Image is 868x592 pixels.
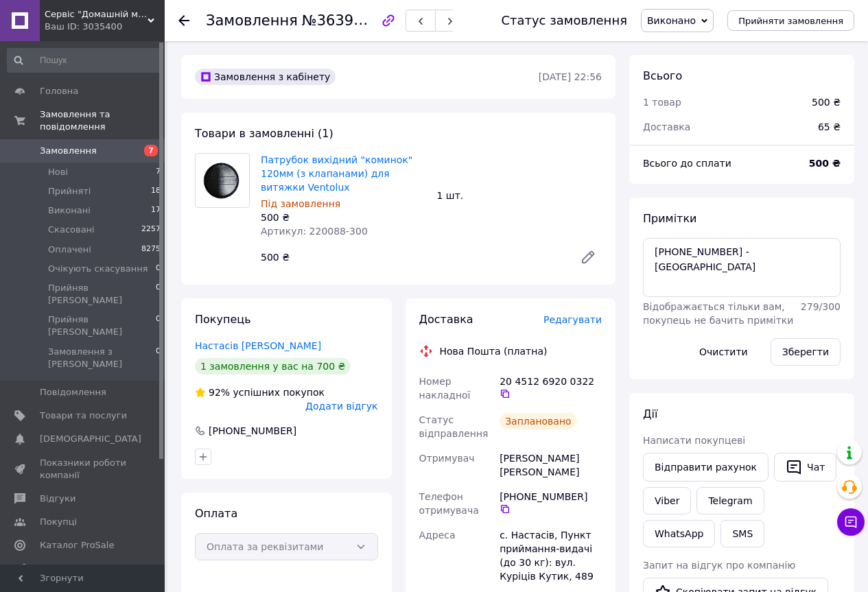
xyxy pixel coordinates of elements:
[643,520,715,547] a: WhatsApp
[40,85,78,97] span: Головна
[574,244,602,271] a: Редагувати
[771,338,841,366] button: Зберегти
[156,263,161,275] span: 0
[195,127,333,140] span: Товари в замовленні (1)
[40,563,87,576] span: Аналітика
[810,112,849,142] div: 65 ₴
[419,453,475,464] span: Отримувач
[195,69,336,85] div: Замовлення з кабінету
[643,158,731,169] span: Всього до сплати
[774,453,836,482] button: Чат
[643,212,696,225] span: Примітки
[48,282,156,307] span: Прийняв [PERSON_NAME]
[202,154,243,207] img: Патрубок вихідний "коминок" 120мм (з клапанами) для витяжки Ventolux
[809,158,841,169] b: 500 ₴
[500,375,602,399] div: 20 4512 6920 0322
[195,313,251,326] span: Покупець
[156,313,161,338] span: 0
[40,516,77,528] span: Покупці
[643,453,769,482] button: Відправити рахунок
[643,301,793,326] span: Відображається тільки вам, покупець не бачить примітки
[261,154,412,193] a: Патрубок вихідний "коминок" 120мм (з клапанами) для витяжки Ventolux
[419,414,489,439] span: Статус відправлення
[261,226,368,237] span: Артикул: 220088-300
[40,386,106,399] span: Повідомлення
[539,71,602,82] time: [DATE] 22:56
[500,490,602,514] div: [PHONE_NUMBER]
[48,263,148,275] span: Очікують скасування
[195,358,351,375] div: 1 замовлення у вас на 700 ₴
[141,224,161,236] span: 2257
[543,314,602,325] span: Редагувати
[419,491,479,516] span: Телефон отримувача
[738,16,843,26] span: Прийняти замовлення
[195,386,325,399] div: успішних покупок
[801,301,841,312] span: 279 / 300
[45,21,165,33] div: Ваш ID: 3035400
[48,224,95,236] span: Скасовані
[647,15,696,26] span: Виконано
[48,185,91,198] span: Прийняті
[261,198,340,209] span: Під замовлення
[261,211,426,224] div: 500 ₴
[643,238,841,297] textarea: [PHONE_NUMBER] - [GEOGRAPHIC_DATA]
[40,145,97,157] span: Замовлення
[500,413,577,429] div: Заплановано
[419,376,471,401] span: Номер накладної
[48,244,91,256] span: Оплачені
[837,508,865,536] button: Чат з покупцем
[643,407,657,421] span: Дії
[141,244,161,256] span: 8275
[207,424,298,438] div: [PHONE_NUMBER]
[40,457,127,482] span: Показники роботи компанії
[195,340,321,351] a: Настасів [PERSON_NAME]
[195,507,237,520] span: Оплата
[156,346,161,370] span: 0
[45,8,148,21] span: Сервіс "Домашній майстер"
[643,97,681,108] span: 1 товар
[144,145,158,156] span: 7
[643,487,691,514] a: Viber
[501,14,627,27] div: Статус замовлення
[40,539,114,552] span: Каталог ProSale
[48,346,156,370] span: Замовлення з [PERSON_NAME]
[812,95,841,109] div: 500 ₴
[206,12,298,29] span: Замовлення
[727,10,854,31] button: Прийняти замовлення
[40,493,75,505] span: Відгуки
[643,69,682,82] span: Всього
[178,14,189,27] div: Повернутися назад
[419,530,456,541] span: Адреса
[156,166,161,178] span: 7
[40,410,127,422] span: Товари та послуги
[7,48,162,73] input: Пошук
[643,560,795,571] span: Запит на відгук про компанію
[432,186,608,205] div: 1 шт.
[209,387,230,398] span: 92%
[40,108,165,133] span: Замовлення та повідомлення
[48,313,156,338] span: Прийняв [PERSON_NAME]
[40,433,141,445] span: [DEMOGRAPHIC_DATA]
[151,185,161,198] span: 18
[497,446,605,484] div: [PERSON_NAME] [PERSON_NAME]
[305,401,377,412] span: Додати відгук
[302,12,399,29] span: №363956221
[156,282,161,307] span: 0
[688,338,760,366] button: Очистити
[720,520,764,547] button: SMS
[497,523,605,589] div: с. Настасів, Пункт приймання-видачі (до 30 кг): вул. Куріців Кутик, 489
[48,166,68,178] span: Нові
[643,435,745,446] span: Написати покупцеві
[151,204,161,217] span: 17
[255,248,569,267] div: 500 ₴
[643,121,690,132] span: Доставка
[48,204,91,217] span: Виконані
[436,344,551,358] div: Нова Пошта (платна)
[419,313,473,326] span: Доставка
[696,487,764,514] a: Telegram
